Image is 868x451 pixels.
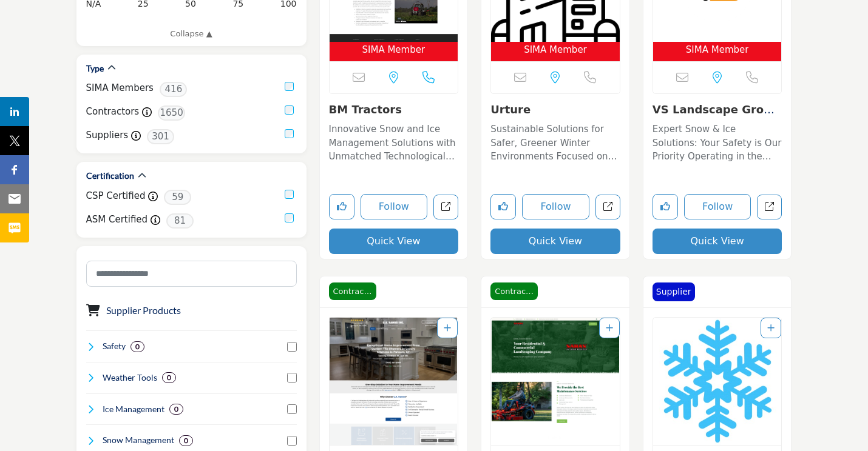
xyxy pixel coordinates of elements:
[285,190,294,199] input: CSP Certified checkbox
[686,43,749,57] span: SIMA Member
[653,318,782,445] a: Open Listing in new tab
[103,372,157,384] h4: Weather Tools: Weather Tools refer to instruments, software, and technologies used to monitor, pr...
[164,190,191,205] span: 59
[166,213,194,229] span: 81
[285,82,294,91] input: SIMA Members checkbox
[103,403,164,415] h4: Ice Management: Ice management involves the control, removal, and prevention of ice accumulation ...
[490,194,516,219] button: Like listing
[169,404,183,415] div: 0 Results For Ice Management
[653,229,782,254] button: Quick View
[329,282,376,301] span: Contractor
[103,434,174,446] h4: Snow Management: Snow management involves the removal, relocation, and mitigation of snow accumul...
[329,122,459,164] p: Innovative Snow and Ice Management Solutions with Unmatched Technological Excellence This industr...
[653,103,779,129] a: VS Landscape Group I...
[329,119,459,164] a: Innovative Snow and Ice Management Solutions with Unmatched Technological Excellence This industr...
[361,194,428,219] button: Follow
[767,323,775,333] a: Add To List
[491,318,620,445] img: Sabas' Outdoor Services, Inc.
[653,194,678,219] button: Like listing
[86,129,129,142] label: Suppliers
[606,323,613,333] a: Add To List
[656,286,691,298] p: Supplier
[653,119,782,164] a: Expert Snow & Ice Solutions: Your Safety is Our Priority Operating in the Snow and Ice Management...
[490,103,620,116] h3: Urture
[287,436,297,446] input: Select Snow Management checkbox
[595,195,620,219] a: Open urture-llc in new tab
[329,103,459,116] h3: BM Tractors
[285,129,294,138] input: Suppliers checkbox
[147,129,174,144] span: 301
[131,341,144,352] div: 0 Results For Safety
[684,194,751,219] button: Follow
[86,62,104,75] h2: Type
[330,318,458,445] a: Open Listing in new tab
[653,103,782,116] h3: VS Landscape Group Inc
[329,194,354,219] button: Like listing
[285,105,294,115] input: Contractors checkbox
[329,229,459,254] button: Quick View
[86,28,297,40] a: Collapse ▲
[653,318,782,445] img: Sparks Expansion Corporation
[86,105,140,119] label: Contractors
[174,405,178,413] b: 0
[490,229,620,254] button: Quick View
[179,435,193,446] div: 0 Results For Snow Management
[522,194,589,219] button: Follow
[362,43,426,57] span: SIMA Member
[103,340,126,352] h4: Safety: Safety refers to the measures, practices, and protocols implemented to protect individual...
[184,436,188,445] b: 0
[86,189,146,203] label: CSP Certified
[167,373,171,382] b: 0
[86,81,154,95] label: SIMA Members
[433,195,458,219] a: Open bm-tractors-srl in new tab
[329,103,402,116] a: BM Tractors
[158,105,185,121] span: 1650
[653,122,782,164] p: Expert Snow & Ice Solutions: Your Safety is Our Priority Operating in the Snow and Ice Management...
[490,282,538,301] span: Contractor
[490,103,531,116] a: Urture
[86,170,134,182] h2: Certification
[160,82,187,97] span: 416
[490,119,620,164] a: Sustainable Solutions for Safer, Greener Winter Environments Focused on delivering sustainable so...
[285,213,294,222] input: ASM Certified checkbox
[330,318,458,445] img: C.A. Ramos Inc
[524,43,587,57] span: SIMA Member
[287,373,297,383] input: Select Weather Tools checkbox
[287,342,297,352] input: Select Safety checkbox
[287,404,297,414] input: Select Ice Management checkbox
[444,323,451,333] a: Add To List
[490,122,620,164] p: Sustainable Solutions for Safer, Greener Winter Environments Focused on delivering sustainable so...
[106,303,181,318] button: Supplier Products
[135,342,140,351] b: 0
[757,195,782,219] a: Open vs-landscape-group-inc in new tab
[491,318,620,445] a: Open Listing in new tab
[162,372,176,383] div: 0 Results For Weather Tools
[86,213,148,227] label: ASM Certified
[86,261,297,287] input: Search Category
